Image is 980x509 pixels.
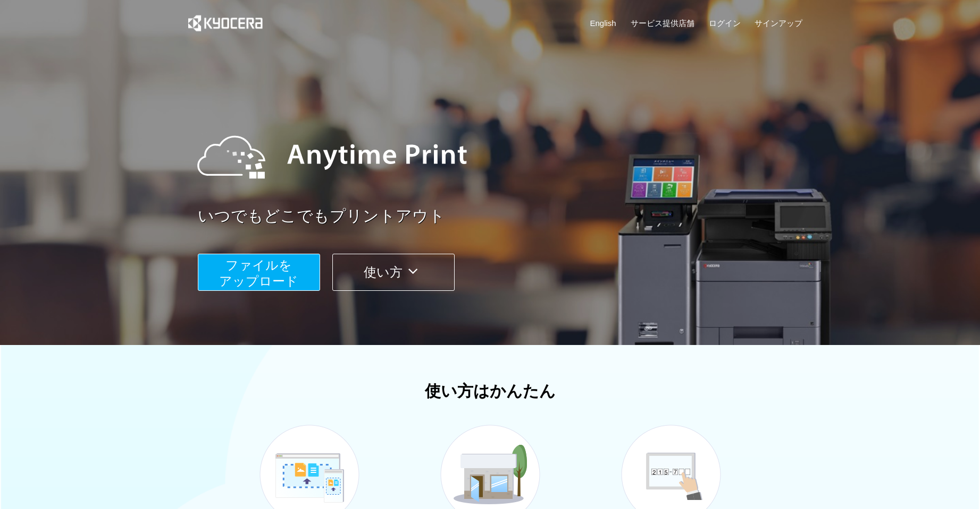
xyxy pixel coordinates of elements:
[198,254,320,291] button: ファイルを​​アップロード
[631,18,694,29] a: サービス提供店舗
[219,258,298,288] span: ファイルを ​​アップロード
[332,254,455,291] button: 使い方
[590,18,616,29] a: English
[755,18,802,29] a: サインアップ
[198,205,809,228] a: いつでもどこでもプリントアウト
[709,18,741,29] a: ログイン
